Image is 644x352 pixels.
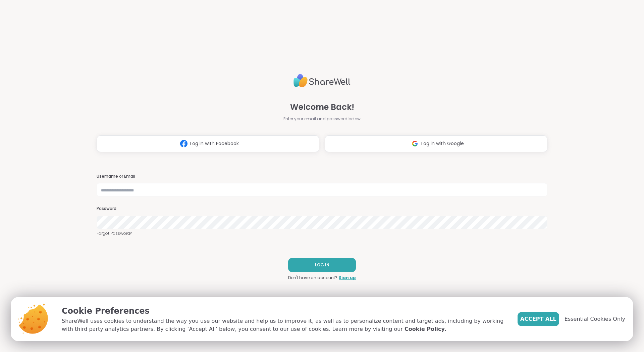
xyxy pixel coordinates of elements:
h3: Username or Email [97,174,547,179]
a: Forgot Password? [97,230,547,236]
img: ShareWell Logomark [177,137,190,150]
span: Log in with Facebook [190,140,239,147]
a: Cookie Policy. [405,325,446,333]
button: Log in with Google [325,135,547,152]
button: Accept All [518,312,559,326]
p: ShareWell uses cookies to understand the way you use our website and help us to improve it, as we... [62,317,507,333]
img: ShareWell Logo [293,71,351,90]
span: Welcome Back! [290,101,354,113]
p: Cookie Preferences [62,305,507,317]
span: LOG IN [315,262,329,268]
span: Essential Cookies Only [565,315,625,323]
button: Log in with Facebook [97,135,319,152]
h3: Password [97,206,547,212]
img: ShareWell Logomark [409,137,421,150]
span: Accept All [520,315,556,323]
button: LOG IN [288,258,356,272]
span: Don't have an account? [288,275,337,281]
span: Enter your email and password below [283,116,361,122]
span: Log in with Google [421,140,464,147]
a: Sign up [339,275,356,281]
